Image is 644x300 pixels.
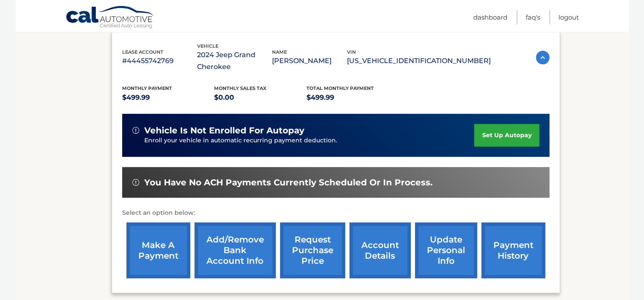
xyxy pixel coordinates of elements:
[144,136,475,145] p: Enroll your vehicle in automatic recurring payment deduction.
[280,222,345,278] a: request purchase price
[347,49,356,55] span: vin
[122,55,197,67] p: #44455742769
[536,51,550,64] img: accordion-active.svg
[349,222,411,278] a: account details
[272,49,287,55] span: name
[347,55,491,67] p: [US_VEHICLE_IDENTIFICATION_NUMBER]
[306,85,374,91] span: Total Monthly Payment
[481,222,545,278] a: payment history
[526,10,540,24] a: FAQ's
[144,177,432,188] span: You have no ACH payments currently scheduled or in process.
[132,127,139,134] img: alert-white.svg
[558,10,579,24] a: Logout
[132,179,139,186] img: alert-white.svg
[306,92,399,104] p: $499.99
[122,85,172,91] span: Monthly Payment
[126,222,190,278] a: make a payment
[214,85,266,91] span: Monthly sales Tax
[197,43,218,49] span: vehicle
[122,208,550,218] p: Select an option below:
[272,55,347,67] p: [PERSON_NAME]
[122,92,215,104] p: $499.99
[144,125,304,136] span: vehicle is not enrolled for autopay
[195,222,276,278] a: Add/Remove bank account info
[214,92,306,104] p: $0.00
[415,222,477,278] a: update personal info
[66,6,155,30] a: Cal Automotive
[474,124,539,147] a: set up autopay
[122,49,163,55] span: lease account
[473,10,507,24] a: Dashboard
[197,49,272,73] p: 2024 Jeep Grand Cherokee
